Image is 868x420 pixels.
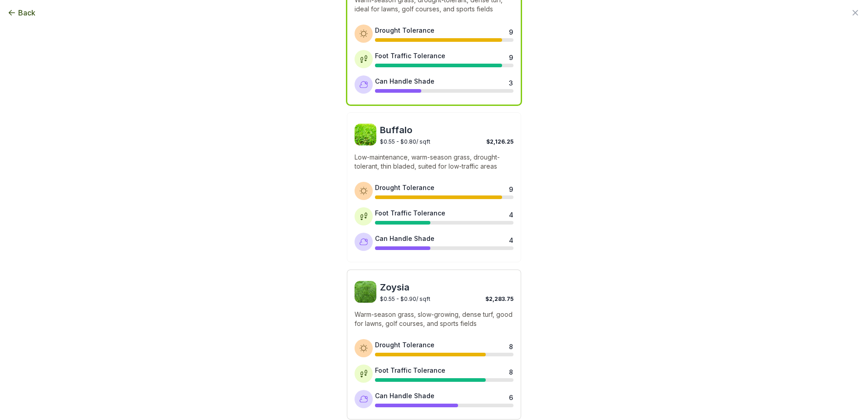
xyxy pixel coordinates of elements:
[509,235,513,243] div: 4
[375,340,434,350] div: Drought Tolerance
[375,234,434,243] div: Can Handle Shade
[509,393,513,400] div: 6
[359,29,368,38] img: Drought tolerance icon
[355,153,513,171] p: Low-maintenance, warm-season grass, drought-tolerant, thin bladed, suited for low-traffic areas
[359,186,368,195] img: Drought tolerance icon
[380,295,430,302] span: $0.55 - $0.90 / sqft
[380,124,513,136] span: Buffalo
[509,210,513,217] div: 4
[509,342,513,349] div: 8
[359,237,368,246] img: Shade tolerance icon
[359,395,368,404] img: Shade tolerance icon
[359,369,368,378] img: Foot traffic tolerance icon
[380,281,513,294] span: Zoysia
[375,365,445,375] div: Foot Traffic Tolerance
[485,295,513,302] span: $2,283.75
[509,367,513,375] div: 8
[18,7,35,18] span: Back
[355,124,376,145] img: Buffalo sod image
[359,212,368,221] img: Foot traffic tolerance icon
[509,27,513,35] div: 9
[375,25,434,35] div: Drought Tolerance
[359,344,368,353] img: Drought tolerance icon
[509,78,513,85] div: 3
[375,51,445,60] div: Foot Traffic Tolerance
[355,310,513,328] p: Warm-season grass, slow-growing, dense turf, good for lawns, golf courses, and sports fields
[375,208,445,218] div: Foot Traffic Tolerance
[375,76,434,86] div: Can Handle Shade
[509,53,513,60] div: 9
[375,391,434,400] div: Can Handle Shade
[486,138,513,145] span: $2,126.25
[359,80,368,89] img: Shade tolerance icon
[359,55,368,64] img: Foot traffic tolerance icon
[7,7,35,18] button: Back
[380,138,430,145] span: $0.55 - $0.80 / sqft
[509,185,513,192] div: 9
[375,183,434,192] div: Drought Tolerance
[355,281,376,303] img: Zoysia sod image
